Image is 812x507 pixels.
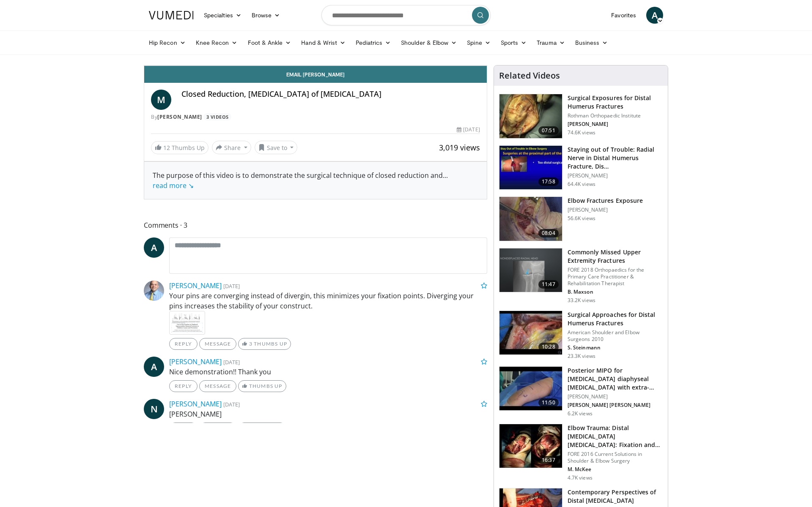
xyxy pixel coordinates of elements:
[153,170,478,191] div: The purpose of this video is to demonstrate the surgical technique of closed reduction and
[646,7,663,24] a: A
[532,34,570,51] a: Trauma
[151,141,208,154] a: 12 Thumbs Up
[191,34,243,51] a: Knee Recon
[568,121,663,128] p: [PERSON_NAME]
[538,398,559,407] span: 11:50
[499,248,663,304] a: 11:47 Commonly Missed Upper Extremity Fractures FORE 2018 Orthopaedics for the Primary Care Pract...
[203,113,231,120] a: 3 Videos
[169,357,222,366] a: [PERSON_NAME]
[223,282,240,290] small: [DATE]
[499,71,560,81] h4: Related Videos
[144,281,164,301] img: Avatar
[568,267,663,287] p: FORE 2018 Orthopaedics for the Primary Care Practitioner & Rehabilitation Therapist
[169,281,222,290] a: [PERSON_NAME]
[568,215,595,222] p: 56.6K views
[457,126,480,134] div: [DATE]
[238,380,286,392] a: Thumbs Up
[568,353,595,360] p: 23.3K views
[568,466,663,473] p: M. McKee
[199,338,236,350] a: Message
[396,34,462,51] a: Shoulder & Elbow
[568,248,663,265] h3: Commonly Missed Upper Extremity Fractures
[568,424,663,449] h3: Elbow Trauma: Distal [MEDICAL_DATA] [MEDICAL_DATA]: Fixation and Replacement, Pa…
[568,297,595,304] p: 33.2K views
[538,280,559,289] span: 11:47
[212,141,251,154] button: Share
[223,358,240,366] small: [DATE]
[568,474,593,481] p: 4.7K views
[351,34,396,51] a: Pediatrics
[321,5,491,25] input: Search topics, interventions
[238,422,286,434] a: Thumbs Up
[169,380,198,392] a: Reply
[169,367,487,377] p: Nice demonstration!! Thank you
[169,409,487,419] p: [PERSON_NAME]
[157,113,202,120] a: [PERSON_NAME]
[538,126,559,135] span: 07:51
[169,291,487,311] p: Your pins are converging instead of divergin, this minimizes your fixation points. Diverging your...
[499,424,663,481] a: 16:37 Elbow Trauma: Distal [MEDICAL_DATA] [MEDICAL_DATA]: Fixation and Replacement, Pa… FORE 2016...
[181,90,480,99] h4: Closed Reduction, [MEDICAL_DATA] of [MEDICAL_DATA]
[255,141,298,154] button: Save to
[144,65,487,66] video-js: Video Player
[499,94,562,138] img: 70322_0000_3.png.150x105_q85_crop-smart_upscale.jpg
[568,366,663,392] h3: Posterior MIPO for [MEDICAL_DATA] diaphyseal [MEDICAL_DATA] with extra-articular…
[499,311,663,360] a: 10:28 Surgical Approaches for Distal Humerus Fractures American Shoulder and Elbow Surgeons 2010 ...
[568,344,663,351] p: S. Steinmann
[568,196,643,205] h3: Elbow Fractures Exposure
[144,66,487,83] a: Email [PERSON_NAME]
[538,456,559,464] span: 16:37
[499,366,663,417] a: 11:50 Posterior MIPO for [MEDICAL_DATA] diaphyseal [MEDICAL_DATA] with extra-articular… [PERSON_N...
[499,248,562,292] img: b2c65235-e098-4cd2-ab0f-914df5e3e270.150x105_q85_crop-smart_upscale.jpg
[570,34,613,51] a: Business
[149,11,194,19] img: VuMedi Logo
[568,410,593,417] p: 6.2K views
[153,181,194,190] a: read more ↘
[144,237,164,258] a: A
[199,7,247,24] a: Specialties
[568,402,663,409] p: [PERSON_NAME] [PERSON_NAME]
[538,177,559,186] span: 17:58
[169,422,198,434] a: Reply
[296,34,351,51] a: Hand & Wrist
[538,343,559,351] span: 10:28
[151,90,171,110] a: M
[568,94,663,111] h3: Surgical Exposures for Distal Humerus Fractures
[144,220,487,231] span: Comments 3
[169,338,198,350] a: Reply
[568,129,595,136] p: 74.6K views
[568,112,663,119] p: Rothman Orthopaedic Institute
[496,34,532,51] a: Sports
[169,399,222,409] a: [PERSON_NAME]
[223,401,240,408] small: [DATE]
[499,94,663,139] a: 07:51 Surgical Exposures for Distal Humerus Fractures Rothman Orthopaedic Institute [PERSON_NAME]...
[247,7,285,24] a: Browse
[199,422,236,434] a: Message
[144,357,164,377] a: A
[568,329,663,343] p: American Shoulder and Elbow Surgeons 2010
[499,367,562,411] img: beeb31de-7558-421e-9f50-864d77cfd106.150x105_q85_crop-smart_upscale.jpg
[439,142,480,153] span: 3,019 views
[499,424,562,468] img: 2501baac-25dc-44c6-b857-0c39fce5fc88.150x105_q85_crop-smart_upscale.jpg
[163,144,170,152] span: 12
[144,399,164,419] span: N
[568,181,595,188] p: 64.4K views
[243,34,296,51] a: Foot & Ankle
[169,311,205,335] img: 85083bbe-f526-4ef5-ae1d-860b7f622762.PNG.75x75_q85.png
[499,196,663,241] a: 08:04 Elbow Fractures Exposure [PERSON_NAME] 56.6K views
[151,113,480,121] div: By
[144,34,191,51] a: Hip Recon
[499,311,562,355] img: stein_0_1.png.150x105_q85_crop-smart_upscale.jpg
[238,338,291,350] a: 3 Thumbs Up
[499,197,562,241] img: heCDP4pTuni5z6vX4xMDoxOjBrO-I4W8_11.150x105_q85_crop-smart_upscale.jpg
[568,289,663,295] p: B. Maxson
[568,451,663,464] p: FORE 2016 Current Solutions in Shoulder & Elbow Surgery
[538,229,559,237] span: 08:04
[568,172,663,179] p: [PERSON_NAME]
[249,341,252,347] span: 3
[606,7,641,24] a: Favorites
